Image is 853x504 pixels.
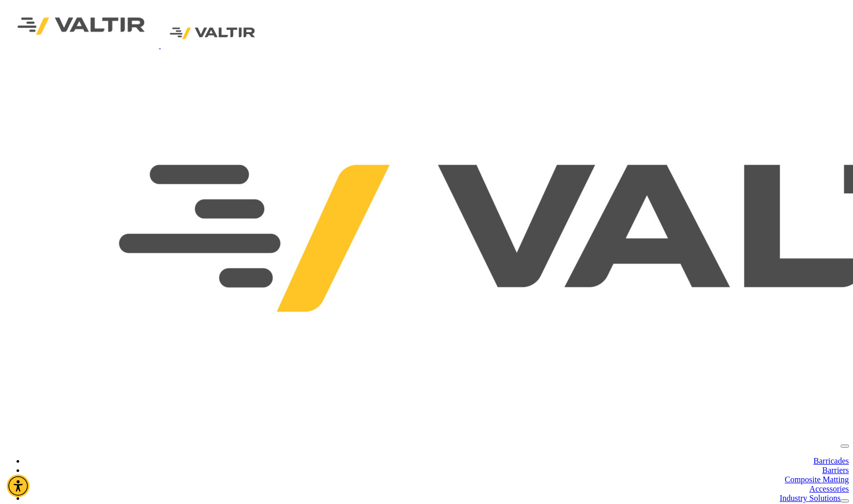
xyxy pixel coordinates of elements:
[841,499,849,502] button: dropdown toggle
[161,19,264,48] img: Valtir Rentals
[822,466,849,475] a: Barriers
[785,475,849,484] a: Composite Matting
[841,445,849,448] button: menu toggle
[4,4,159,48] img: Valtir Rentals
[7,475,29,497] div: Accessibility Menu
[814,456,849,465] a: Barricades
[780,494,841,502] a: Industry Solutions
[810,484,849,493] a: Accessories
